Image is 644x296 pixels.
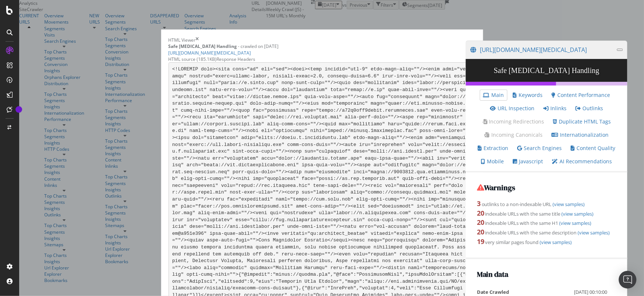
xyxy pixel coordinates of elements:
[517,144,562,152] a: Search Engines
[558,220,592,226] a: (view samples)
[169,43,476,49] div: - crawled on [DATE]
[217,56,256,62] div: Response Headers
[477,184,616,192] h2: Warnings
[481,158,504,165] a: Mobile
[477,237,484,246] strong: 19
[169,50,251,56] a: [URL][DOMAIN_NAME][MEDICAL_DATA]
[576,105,603,112] a: Outlinks
[544,105,567,112] a: Inlinks
[552,131,609,139] a: Internationalization
[485,131,543,139] a: Incoming Canonicals
[477,209,484,217] strong: 20
[477,218,616,227] div: indexable URLs with the same H1
[571,144,616,152] a: Content Quality
[169,56,217,62] div: HTML source (185.1KB)
[483,91,504,99] a: Main
[477,227,484,236] strong: 20
[490,105,535,112] a: URL Inspection
[477,199,616,209] div: outlinks to a non-indexable URL
[552,91,610,99] a: Content Performance
[513,91,543,99] a: Keywords
[552,201,585,208] a: (view samples)
[539,239,572,245] a: (view samples)
[477,237,616,247] div: very similar pages found
[561,210,594,217] a: (view samples)
[169,37,196,43] div: HTML Viewer
[477,270,616,278] h2: Main data
[477,218,484,227] strong: 20
[619,271,637,289] div: Open Intercom Messenger
[466,59,627,82] h3: Safe [MEDICAL_DATA] Handling
[577,229,610,236] a: (view samples)
[552,158,612,165] a: AI Recommendations
[513,158,543,165] a: Javascript
[482,118,544,125] a: Incoming Redirections
[478,144,509,152] a: Extraction
[477,199,481,208] strong: 3
[477,227,616,237] div: indexable URLs with the same description
[477,209,616,218] div: indexable URLs with the same title
[15,106,22,113] div: Tooltip anchor
[169,43,237,49] strong: Safe [MEDICAL_DATA] Handling
[553,118,611,125] a: Duplicate HTML Tags
[470,41,617,59] a: [URL][DOMAIN_NAME][MEDICAL_DATA]
[196,37,199,43] div: times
